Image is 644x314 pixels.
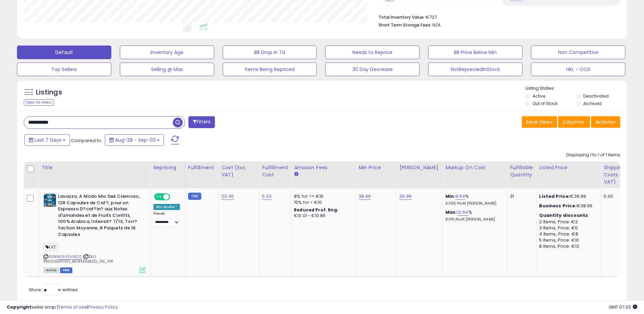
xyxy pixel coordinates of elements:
a: 38.99 [358,193,371,200]
div: Clear All Filters [24,99,54,106]
div: 15% for > €10 [294,199,350,206]
div: Repricing [153,164,182,171]
button: Items Being Repriced [223,63,317,76]
a: 23.45 [221,193,234,200]
div: Cost (Exc. VAT) [221,164,256,178]
button: Inventory Age [120,46,214,59]
button: Columns [558,116,590,128]
span: Compared to: [71,137,102,144]
div: Shipping Costs (Exc. VAT) [604,164,639,186]
b: Total Inventory Value: [379,14,425,20]
button: BB Drop in 7d [223,46,317,59]
span: LVZ [43,243,58,251]
div: Preset: [153,211,180,227]
h5: Listings [36,88,62,97]
a: Privacy Policy [88,304,118,310]
button: Aug-28 - Sep-03 [105,134,164,146]
a: B084ZHXBZQ [57,254,82,260]
p: Listing States: [526,85,627,92]
a: Terms of Use [58,304,87,310]
span: Columns [563,119,584,125]
div: Fulfillment [188,164,216,171]
span: OFF [169,194,180,200]
img: 51koAaU3LsL._SL40_.jpg [43,193,56,207]
button: Selling @ Max [120,63,214,76]
div: ASIN: [43,193,145,272]
b: Max: [445,209,457,215]
span: Show: entries [29,286,78,293]
div: Markup on Cost [445,164,504,171]
a: 39.99 [399,193,411,200]
div: 31 [510,193,531,199]
b: Reduced Prof. Rng. [294,207,338,213]
label: Out of Stock [533,101,557,106]
div: Fulfillment Cost [262,164,288,178]
span: | SKU: PR0005471971_B084ZHXBZQ_0N_FPF [43,254,113,264]
button: Last 7 Days [24,134,70,146]
div: 8 Items, Price: €12 [539,243,595,249]
button: Non Competitive [531,46,625,59]
span: Aug-28 - Sep-03 [115,137,155,143]
span: All listings currently available for purchase on Amazon [43,267,59,273]
p: 8.01% Profit [PERSON_NAME] [445,217,502,222]
div: €38.99 [539,203,595,209]
button: HKL - OOS [531,63,625,76]
b: Min: [445,193,456,199]
span: ON [155,194,163,200]
div: 5 Items, Price: €10 [539,237,595,243]
button: 30 Day Decrease [325,63,420,76]
b: Quantity discounts [539,212,588,219]
button: Save View [522,116,557,128]
div: Title [42,164,148,171]
div: % [445,209,502,222]
button: Filters [188,116,215,128]
button: NotRepreciedInStock [428,63,522,76]
div: % [445,193,502,206]
a: 9.54 [456,193,465,200]
div: Listed Price [539,164,598,171]
div: Displaying 1 to 1 of 1 items [566,152,620,158]
div: 4 Items, Price: €8 [539,231,595,237]
button: Actions [591,116,620,128]
div: 0.00 [604,193,636,199]
div: 3 Items, Price: €5 [539,225,595,231]
a: 5.30 [262,193,272,200]
button: Needs to Reprice [325,46,420,59]
div: Fulfillable Quantity [510,164,533,178]
button: Default [17,46,111,59]
b: Short Term Storage Fees: [379,22,431,28]
span: 2025-09-11 07:33 GMT [609,304,637,310]
span: N/A [433,22,441,28]
a: 12.94 [457,209,468,216]
span: FBM [60,267,72,273]
div: seller snap | | [7,304,118,311]
div: : [539,212,595,219]
b: Business Price: [539,203,576,209]
label: Archived [583,101,602,106]
li: €727 [379,13,615,21]
div: €39.99 [539,193,595,199]
span: Last 7 Days [35,137,61,143]
div: €10.01 - €10.86 [294,213,350,219]
th: The percentage added to the cost of goods (COGS) that forms the calculator for Min & Max prices. [443,161,507,188]
small: FBM [188,193,201,200]
button: BB Price Below Min [428,46,522,59]
b: Listed Price: [539,193,570,199]
div: Win BuyBox * [153,204,180,210]
label: Active [533,93,545,99]
strong: Copyright [7,304,32,310]
small: Amazon Fees. [294,171,298,177]
div: 2 Items, Price: €2 [539,219,595,225]
div: 8% for <= €10 [294,193,350,199]
label: Deactivated [583,93,609,99]
div: [PERSON_NAME] [399,164,440,171]
button: Top Sellers [17,63,111,76]
b: Lavazza, A Modo Mio Dek Cremoso, 128 Capsules de Caf?, pour un Espresso D?caf?in? aux Notes d'ama... [58,193,141,239]
div: Amazon Fees [294,164,353,171]
div: Min Price [358,164,393,171]
p: 6.05% Profit [PERSON_NAME] [445,201,502,206]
